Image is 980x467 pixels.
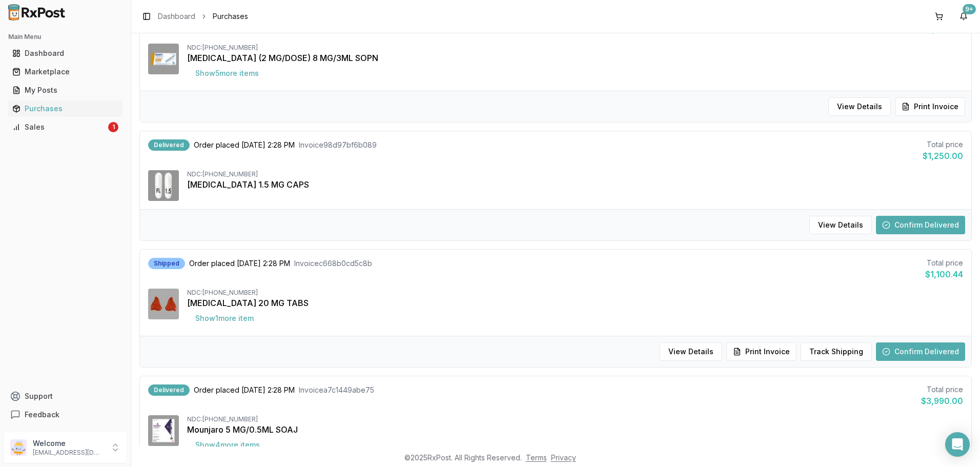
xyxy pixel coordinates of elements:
img: Vraylar 1.5 MG CAPS [148,170,179,201]
a: Sales1 [8,118,122,136]
div: NDC: [PHONE_NUMBER] [187,44,963,52]
div: Shipped [148,258,185,269]
button: View Details [809,216,872,234]
span: Invoice a7c1449abe75 [299,385,374,395]
div: 9+ [963,4,976,14]
button: Dashboard [4,45,127,62]
button: Purchases [4,100,127,117]
button: Show4more items [187,436,268,454]
div: Mounjaro 5 MG/0.5ML SOAJ [187,423,963,436]
p: Welcome [33,438,104,449]
div: 1 [108,122,118,132]
button: Confirm Delivered [876,342,965,361]
div: NDC: [PHONE_NUMBER] [187,415,963,423]
span: Purchases [213,11,248,22]
button: Marketplace [4,64,127,80]
button: Track Shipping [801,342,872,361]
div: $3,990.00 [921,395,963,407]
a: Privacy [551,453,576,462]
div: Delivered [148,384,190,396]
button: Confirm Delivered [876,216,965,234]
button: Print Invoice [726,342,797,361]
button: 9+ [955,8,972,25]
button: Sales1 [4,119,127,135]
div: Open Intercom Messenger [945,432,970,457]
img: Ozempic (2 MG/DOSE) 8 MG/3ML SOPN [148,44,179,74]
span: Feedback [25,410,59,420]
div: Purchases [12,104,118,114]
a: Marketplace [8,63,122,81]
button: Feedback [4,405,127,424]
div: $1,100.44 [925,268,963,280]
span: Invoice 98d97bf6b089 [299,140,377,150]
img: Xarelto 20 MG TABS [148,289,179,319]
div: Delivered [148,139,190,151]
img: RxPost Logo [4,4,70,21]
div: Sales [12,122,106,132]
span: Order placed [DATE] 2:28 PM [194,140,295,150]
div: Total price [923,139,963,150]
div: [MEDICAL_DATA] 20 MG TABS [187,297,963,309]
a: Terms [526,453,547,462]
button: View Details [660,342,722,361]
nav: breadcrumb [158,11,248,22]
img: Mounjaro 5 MG/0.5ML SOAJ [148,415,179,446]
h2: Main Menu [8,33,122,41]
div: Dashboard [12,48,118,58]
span: Order placed [DATE] 2:28 PM [194,385,295,395]
button: Support [4,387,127,405]
button: My Posts [4,82,127,98]
a: My Posts [8,81,122,99]
div: $1,250.00 [923,150,963,162]
div: Total price [925,258,963,268]
a: Purchases [8,99,122,118]
span: Invoice c668b0cd5c8b [294,258,372,269]
div: My Posts [12,85,118,95]
div: Marketplace [12,67,118,77]
button: Print Invoice [895,97,965,116]
p: [EMAIL_ADDRESS][DOMAIN_NAME] [33,449,104,457]
a: Dashboard [158,11,195,22]
img: User avatar [10,439,27,456]
div: NDC: [PHONE_NUMBER] [187,170,963,178]
button: View Details [828,97,891,116]
div: Total price [921,384,963,395]
button: Show5more items [187,64,267,83]
div: [MEDICAL_DATA] 1.5 MG CAPS [187,178,963,191]
a: Dashboard [8,44,122,63]
div: [MEDICAL_DATA] (2 MG/DOSE) 8 MG/3ML SOPN [187,52,963,64]
span: Order placed [DATE] 2:28 PM [189,258,290,269]
button: Show1more item [187,309,262,328]
div: NDC: [PHONE_NUMBER] [187,289,963,297]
